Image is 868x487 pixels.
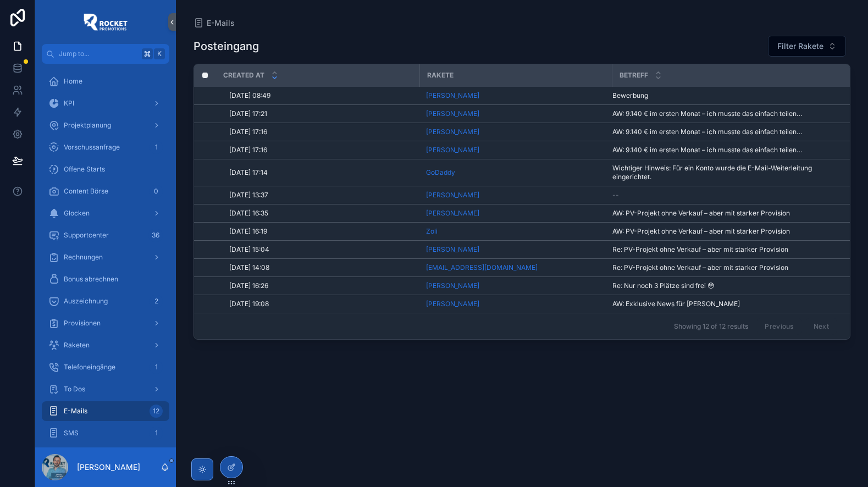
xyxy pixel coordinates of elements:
div: 1 [150,361,163,374]
a: [DATE] 16:35 [229,209,413,218]
a: [DATE] 16:26 [229,281,413,290]
span: Rakete [427,71,454,80]
span: Jump to... [59,49,137,58]
span: Telefoneingänge [64,363,115,372]
a: [DATE] 16:19 [229,227,413,236]
span: Created at [223,71,264,80]
a: [PERSON_NAME] [426,300,605,308]
span: Re: Nur noch 3 Plätze sind frei 😳 [612,281,715,290]
a: [PERSON_NAME] [426,209,479,218]
h1: Posteingang [193,38,259,54]
a: Glocken [42,203,169,223]
a: [PERSON_NAME] [426,209,605,218]
a: Zoli [426,227,438,236]
a: [PERSON_NAME] [426,191,605,200]
a: AW: Exklusive News für [PERSON_NAME] [612,300,838,308]
a: Raketen [42,335,169,355]
a: GoDaddy [426,168,605,177]
span: AW: Exklusive News für [PERSON_NAME] [612,300,740,308]
span: [PERSON_NAME] [426,128,479,136]
a: [PERSON_NAME] [426,146,479,154]
p: [PERSON_NAME] [77,462,140,473]
span: [DATE] 13:37 [229,191,268,200]
a: [PERSON_NAME] [426,91,605,100]
span: Home [64,77,82,86]
a: [PERSON_NAME] [426,300,479,308]
span: [DATE] 15:04 [229,245,269,254]
div: scrollable content [35,64,176,447]
a: [EMAIL_ADDRESS][DOMAIN_NAME] [426,263,605,272]
a: [DATE] 19:08 [229,300,413,308]
a: [EMAIL_ADDRESS][DOMAIN_NAME] [426,263,538,272]
a: [DATE] 17:21 [229,109,413,118]
span: Bewerbung [612,91,648,100]
span: AW: 9.140 € im ersten Monat – ich musste das einfach teilen… [612,128,802,136]
span: [DATE] 17:14 [229,168,268,177]
a: AW: 9.140 € im ersten Monat – ich musste das einfach teilen… [612,146,838,154]
a: [PERSON_NAME] [426,91,479,100]
a: [PERSON_NAME] [426,191,479,200]
a: -- [612,191,838,200]
a: [DATE] 14:08 [229,263,413,272]
span: Glocken [64,209,90,218]
a: [PERSON_NAME] [426,245,605,254]
div: 0 [150,185,163,198]
span: Betreff [620,71,648,80]
a: [PERSON_NAME] [426,245,479,254]
span: AW: 9.140 € im ersten Monat – ich musste das einfach teilen… [612,109,802,118]
span: [DATE] 08:49 [229,91,270,100]
span: Offene Starts [64,165,105,174]
span: [DATE] 14:08 [229,263,269,272]
span: Vorschussanfrage [64,143,120,152]
a: AW: PV-Projekt ohne Verkauf – aber mit starker Provision [612,227,838,236]
div: 12 [150,405,163,418]
span: AW: 9.140 € im ersten Monat – ich musste das einfach teilen… [612,146,802,154]
a: Projektplanung [42,115,169,135]
a: [DATE] 13:37 [229,191,413,200]
div: 36 [148,229,163,242]
span: KPI [64,99,74,108]
a: [PERSON_NAME] [426,146,605,154]
span: Provisionen [64,319,101,328]
a: SMS1 [42,423,169,443]
a: Telefoneingänge1 [42,357,169,377]
span: Wichtiger Hinweis: Für ein Konto wurde die E-Mail-Weiterleitung eingerichtet. [612,164,838,181]
button: Select Button [768,36,846,57]
a: Re: Nur noch 3 Plätze sind frei 😳 [612,281,838,290]
div: 1 [150,141,163,154]
a: [DATE] 17:16 [229,128,413,136]
span: [DATE] 17:16 [229,128,267,136]
span: Re: PV-Projekt ohne Verkauf – aber mit starker Provision [612,245,788,254]
span: [DATE] 17:21 [229,109,267,118]
a: [PERSON_NAME] [426,281,479,290]
div: 2 [150,295,163,308]
a: Re: PV-Projekt ohne Verkauf – aber mit starker Provision [612,263,838,272]
span: [DATE] 19:08 [229,300,269,308]
span: -- [612,191,619,200]
a: [DATE] 17:16 [229,146,413,154]
span: [DATE] 17:16 [229,146,267,154]
a: Bonus abrechnen [42,269,169,289]
span: To Dos [64,385,85,394]
a: Offene Starts [42,159,169,179]
div: 1 [150,427,163,440]
span: E-Mails [207,18,235,29]
span: AW: PV-Projekt ohne Verkauf – aber mit starker Provision [612,209,790,218]
a: Provisionen [42,313,169,333]
a: [PERSON_NAME] [426,109,605,118]
a: Re: PV-Projekt ohne Verkauf – aber mit starker Provision [612,245,838,254]
span: AW: PV-Projekt ohne Verkauf – aber mit starker Provision [612,227,790,236]
button: Jump to...K [42,44,169,64]
a: To Dos [42,379,169,399]
span: Raketen [64,341,90,350]
span: Rechnungen [64,253,103,262]
span: Showing 12 of 12 results [674,322,748,331]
